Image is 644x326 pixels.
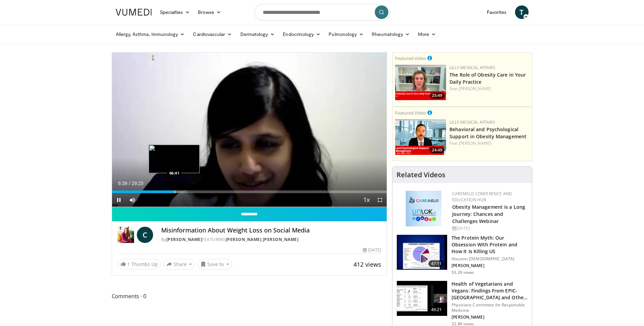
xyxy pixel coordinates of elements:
[129,181,130,186] span: /
[363,247,381,253] div: [DATE]
[137,227,153,243] a: C
[353,260,381,268] span: 412 views
[449,119,495,125] a: Lilly Medical Affairs
[452,302,528,313] p: Physicians Committee for Responsible Medicine
[449,86,529,92] div: Feat.
[373,193,387,207] button: Fullscreen
[112,190,387,193] div: Progress Bar
[395,119,446,155] img: ba3304f6-7838-4e41-9c0f-2e31ebde6754.png.150x105_q85_crop-smart_upscale.png
[397,235,447,270] img: b7b8b05e-5021-418b-a89a-60a270e7cf82.150x105_q85_crop-smart_upscale.jpg
[395,110,426,116] small: Featured Video
[254,4,390,20] input: Search topics, interventions
[117,259,161,269] a: 1 Thumbs Up
[118,181,127,186] span: 6:39
[279,27,325,41] a: Endocrinology
[395,65,446,100] a: 25:49
[395,55,426,61] small: Featured Video
[430,93,444,99] span: 25:49
[452,225,527,231] div: [DATE]
[189,27,236,41] a: Cardiovascular
[397,171,445,179] h4: Related Videos
[452,281,528,301] h3: Health of Vegetarians and Vegans: Findings From EPIC-[GEOGRAPHIC_DATA] and Othe…
[325,27,368,41] a: Pulmonology
[449,126,527,140] a: Behavioral and Psychological Support in Obesity Management
[112,27,189,41] a: Allergy, Asthma, Immunology
[368,27,414,41] a: Rheumatology
[164,259,195,270] button: Share
[449,140,529,146] div: Feat.
[459,86,491,91] a: [PERSON_NAME]
[452,256,528,262] p: Houston [DEMOGRAPHIC_DATA]
[131,181,143,186] span: 29:25
[515,5,529,19] a: T
[112,292,387,301] span: Comments 0
[226,237,262,242] a: [PERSON_NAME]
[236,27,279,41] a: Dermatology
[430,147,444,153] span: 24:49
[127,261,130,267] span: 1
[161,237,381,243] div: By FEATURING ,
[161,227,381,234] h4: Misinformation About Weight Loss on Social Media
[360,193,373,207] button: Playback Rate
[452,314,528,320] p: [PERSON_NAME]
[406,191,441,226] img: 45df64a9-a6de-482c-8a90-ada250f7980c.png.150x105_q85_autocrop_double_scale_upscale_version-0.2.jpg
[126,193,139,207] button: Mute
[414,27,440,41] a: More
[112,193,126,207] button: Pause
[156,5,194,19] a: Specialties
[112,53,387,207] video-js: Video Player
[483,5,511,19] a: Favorites
[449,72,526,85] a: The Role of Obesity Care in Your Daily Practice
[452,270,474,275] p: 93.2K views
[452,235,528,255] h3: The Protein Myth: Our Obsession With Protein and How It Is Killing US
[395,65,446,100] img: e1208b6b-349f-4914-9dd7-f97803bdbf1d.png.150x105_q85_crop-smart_upscale.png
[397,281,447,316] img: 606f2b51-b844-428b-aa21-8c0c72d5a896.150x105_q85_crop-smart_upscale.jpg
[117,227,134,243] img: Dr. Carolynn Francavilla
[166,237,202,242] a: [PERSON_NAME]
[459,140,491,146] a: [PERSON_NAME]
[452,263,528,268] p: [PERSON_NAME]
[452,204,525,224] a: Obesity Management is a Long Journey: Chances and Challenges Webinar
[198,259,232,270] button: Save to
[428,260,445,267] span: 47:11
[116,9,152,16] img: VuMedi Logo
[449,65,495,70] a: Lilly Medical Affairs
[263,237,299,242] a: [PERSON_NAME]
[428,306,445,313] span: 49:21
[452,191,512,203] a: CaReMeLO Conference and Education Hub
[194,5,225,19] a: Browse
[395,119,446,155] a: 24:49
[149,145,200,173] img: image.jpeg
[397,235,528,275] a: 47:11 The Protein Myth: Our Obsession With Protein and How It Is Killing US Houston [DEMOGRAPHIC_...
